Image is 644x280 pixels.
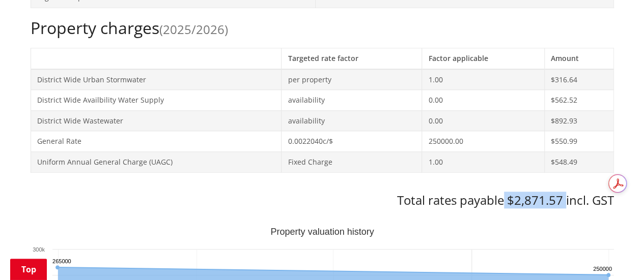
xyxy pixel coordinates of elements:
[282,69,422,90] td: per property
[606,273,610,277] path: Sunday, Jun 30, 12:00, 250,000. Capital Value.
[593,266,612,272] text: 250000
[10,259,47,280] a: Top
[282,110,422,131] td: availability
[544,90,613,111] td: $562.52
[422,48,545,69] th: Factor applicable
[544,151,613,172] td: $548.49
[55,265,59,269] path: Thursday, Jun 30, 12:00, 265,000. Capital Value.
[282,90,422,111] td: availability
[597,237,634,274] iframe: Messenger Launcher
[422,151,545,172] td: 1.00
[31,110,282,131] td: District Wide Wastewater
[282,131,422,152] td: 0.0022040c/$
[544,48,613,69] th: Amount
[33,246,45,253] text: 300k
[159,21,228,38] span: (2025/2026)
[422,90,545,111] td: 0.00
[31,131,282,152] td: General Rate
[31,151,282,172] td: Uniform Annual General Charge (UAGC)
[422,131,545,152] td: 250000.00
[544,69,613,90] td: $316.64
[52,258,71,264] text: 265000
[31,193,614,208] h3: Total rates payable $2,871.57 incl. GST
[282,48,422,69] th: Targeted rate factor
[422,110,545,131] td: 0.00
[544,110,613,131] td: $892.93
[31,90,282,111] td: District Wide Availbility Water Supply
[31,18,614,38] h2: Property charges
[270,227,374,237] text: Property valuation history
[422,69,545,90] td: 1.00
[544,131,613,152] td: $550.99
[282,151,422,172] td: Fixed Charge
[31,69,282,90] td: District Wide Urban Stormwater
